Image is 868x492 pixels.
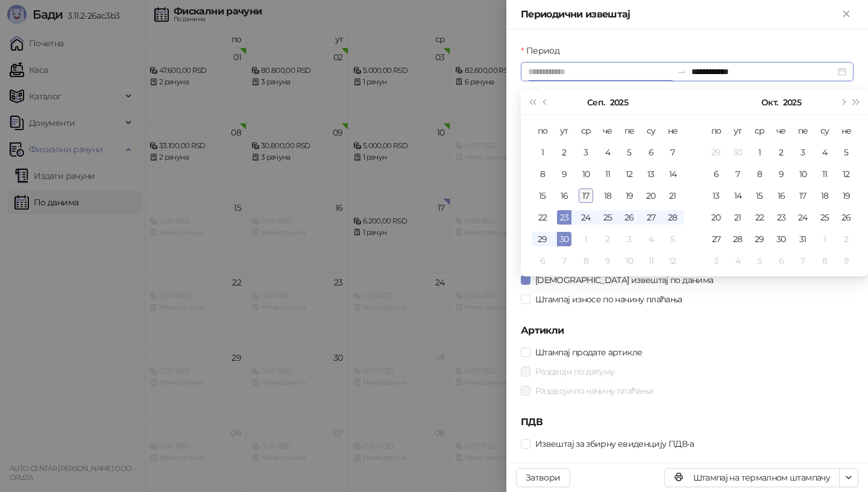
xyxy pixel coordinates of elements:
div: 1 [579,232,593,246]
td: 2025-09-29 [532,228,553,250]
div: 7 [796,254,810,268]
td: 2025-10-30 [770,228,792,250]
div: 28 [665,210,680,225]
div: 22 [535,210,550,225]
td: 2025-09-25 [597,207,618,228]
div: 8 [817,254,832,268]
td: 2025-09-15 [532,185,553,207]
div: 27 [644,210,658,225]
td: 2025-11-06 [770,250,792,272]
td: 2025-09-27 [640,207,662,228]
span: [DEMOGRAPHIC_DATA] извештај по данима [530,273,718,287]
div: 27 [709,232,723,246]
div: 6 [774,254,788,268]
th: ут [553,120,575,142]
div: 3 [622,232,637,246]
td: 2025-09-20 [640,185,662,207]
div: 3 [579,145,593,160]
div: 21 [731,210,745,225]
td: 2025-10-04 [814,142,835,163]
td: 2025-09-14 [662,163,684,185]
td: 2025-09-28 [662,207,684,228]
div: 29 [535,232,550,246]
td: 2025-09-09 [553,163,575,185]
td: 2025-10-23 [770,207,792,228]
td: 2025-10-09 [597,250,618,272]
div: 4 [600,145,615,160]
td: 2025-10-22 [749,207,770,228]
div: 3 [796,145,810,160]
td: 2025-09-04 [597,142,618,163]
td: 2025-10-01 [749,142,770,163]
div: 12 [665,254,680,268]
div: 9 [557,167,571,181]
button: Изабери месец [761,90,778,114]
div: Периодични извештај [521,7,839,22]
td: 2025-09-17 [575,185,597,207]
div: 2 [600,232,615,246]
div: 4 [731,254,745,268]
td: 2025-10-16 [770,185,792,207]
div: 4 [644,232,658,246]
div: 16 [557,188,571,203]
div: 2 [839,232,854,246]
div: 7 [731,167,745,181]
button: Затвори [516,468,570,487]
div: 26 [622,210,637,225]
td: 2025-11-08 [814,250,835,272]
div: 12 [622,167,637,181]
td: 2025-10-28 [727,228,749,250]
td: 2025-10-07 [727,163,749,185]
div: 10 [579,167,593,181]
td: 2025-10-27 [705,228,727,250]
td: 2025-10-06 [532,250,553,272]
button: Претходна година (Control + left) [526,90,539,114]
td: 2025-10-24 [792,207,814,228]
td: 2025-10-11 [814,163,835,185]
td: 2025-09-16 [553,185,575,207]
div: 31 [796,232,810,246]
td: 2025-10-26 [835,207,857,228]
td: 2025-11-07 [792,250,814,272]
td: 2025-11-03 [705,250,727,272]
div: 5 [622,145,637,160]
td: 2025-09-10 [575,163,597,185]
div: 20 [644,188,658,203]
span: Штампај продате артикле [530,346,647,359]
button: Претходни месец (PageUp) [539,90,552,114]
div: 1 [535,145,550,160]
th: пе [792,120,814,142]
td: 2025-10-11 [640,250,662,272]
div: 22 [752,210,767,225]
div: 13 [709,188,723,203]
div: 29 [752,232,767,246]
label: Период [521,44,567,57]
div: 11 [600,167,615,181]
div: 23 [557,210,571,225]
td: 2025-10-05 [835,142,857,163]
td: 2025-11-02 [835,228,857,250]
div: 9 [600,254,615,268]
td: 2025-10-14 [727,185,749,207]
input: Период [528,65,672,78]
button: Close [839,7,854,22]
td: 2025-10-12 [662,250,684,272]
td: 2025-09-19 [618,185,640,207]
th: су [640,120,662,142]
th: ср [575,120,597,142]
div: 30 [774,232,788,246]
th: по [532,120,553,142]
div: 28 [731,232,745,246]
div: 16 [774,188,788,203]
td: 2025-09-29 [705,142,727,163]
div: 18 [600,188,615,203]
div: 5 [665,232,680,246]
div: 6 [709,167,723,181]
td: 2025-09-11 [597,163,618,185]
td: 2025-11-01 [814,228,835,250]
span: Штампај износе по начину плаћања [530,293,687,306]
div: 2 [774,145,788,160]
div: 8 [752,167,767,181]
td: 2025-11-05 [749,250,770,272]
td: 2025-10-04 [640,228,662,250]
